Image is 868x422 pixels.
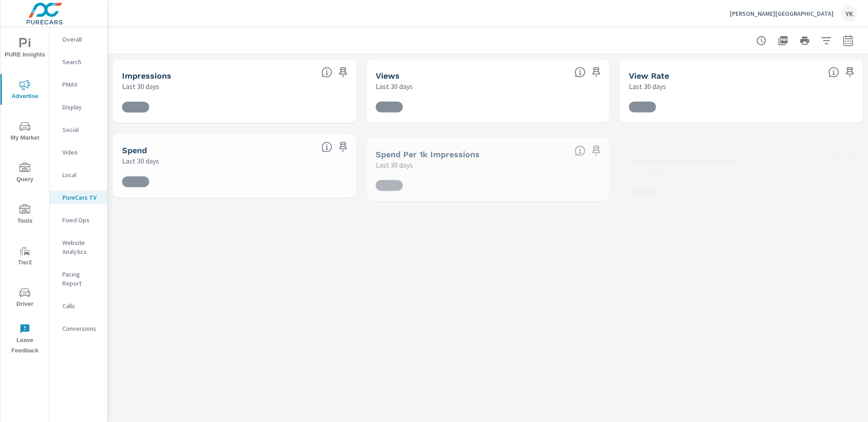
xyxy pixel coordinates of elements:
[62,170,100,179] p: Local
[629,156,738,165] h5: Spend Per Completed View
[0,27,49,360] div: nav menu
[589,144,604,158] span: Save this to your personalized report
[122,71,171,80] h5: Impressions
[50,168,107,182] div: Local
[321,141,332,152] span: Cost of your connected TV ad campaigns. [Source: This data is provided by the video advertising p...
[3,38,47,60] span: PURE Insights
[629,71,669,80] h5: View Rate
[376,71,400,80] h5: Views
[839,32,857,50] button: Select Date Range
[62,216,100,225] p: Fixed Ops
[122,155,159,166] p: Last 30 days
[62,80,100,89] p: PMAX
[62,193,100,202] p: PureCars TV
[50,145,107,159] div: Video
[50,299,107,313] div: Calls
[62,301,100,310] p: Calls
[62,270,100,288] p: Pacing Report
[3,287,47,309] span: Driver
[828,67,839,78] span: Percentage of Impressions where the ad was viewed completely. “Impressions” divided by “Views”. [...
[3,324,47,356] span: Leave Feedback
[796,32,814,50] button: Print Report
[50,213,107,227] div: Fixed Ops
[50,100,107,114] div: Display
[122,145,147,155] h5: Spend
[50,267,107,290] div: Pacing Report
[3,80,47,102] span: Advertise
[62,57,100,66] p: Search
[62,238,100,256] p: Website Analytics
[50,123,107,136] div: Social
[3,204,47,226] span: Tools
[376,81,413,92] p: Last 30 days
[774,32,792,50] button: "Export Report to PDF"
[828,152,839,163] span: Total spend per 1,000 impressions. [Source: This data is provided by the video advertising platform]
[3,246,47,268] span: Tier2
[589,65,604,80] span: Save this to your personalized report
[3,163,47,185] span: Query
[3,121,47,143] span: My Market
[376,150,480,159] h5: Spend Per 1k Impressions
[817,32,835,50] button: Apply Filters
[50,191,107,204] div: PureCars TV
[336,140,350,154] span: Save this to your personalized report
[376,159,413,170] p: Last 30 days
[62,125,100,134] p: Social
[62,35,100,44] p: Overall
[841,5,857,22] div: YK
[50,322,107,335] div: Conversions
[629,81,666,92] p: Last 30 days
[122,81,159,92] p: Last 30 days
[575,67,585,78] span: Number of times your connected TV ad was viewed completely by a user. [Source: This data is provi...
[50,78,107,91] div: PMAX
[843,150,857,164] span: Save this to your personalized report
[50,55,107,69] div: Search
[62,148,100,157] p: Video
[575,145,585,156] span: Total spend per 1,000 impressions. [Source: This data is provided by the video advertising platform]
[321,67,332,78] span: Number of times your connected TV ad was presented to a user. [Source: This data is provided by t...
[50,236,107,258] div: Website Analytics
[62,324,100,333] p: Conversions
[50,33,107,46] div: Overall
[629,166,666,177] p: Last 30 days
[730,9,834,18] p: [PERSON_NAME][GEOGRAPHIC_DATA]
[843,65,857,80] span: Save this to your personalized report
[62,103,100,112] p: Display
[336,65,350,80] span: Save this to your personalized report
